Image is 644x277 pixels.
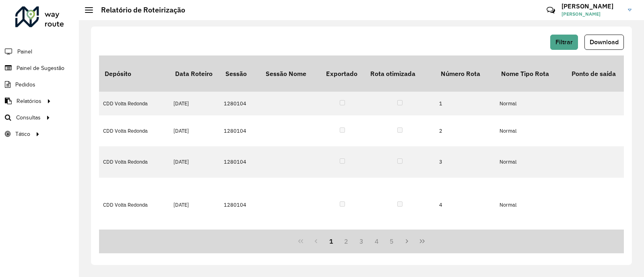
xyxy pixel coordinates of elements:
th: Sessão [220,55,260,92]
td: 1280104 [220,115,260,147]
h3: [PERSON_NAME] [561,2,622,10]
td: 1 [435,92,495,115]
span: Filtrar [555,39,573,45]
button: 1 [324,234,339,249]
h2: Relatório de Roteirização [93,6,185,14]
td: Normal [495,92,566,115]
td: [DATE] [169,178,220,232]
td: CDD Volta Redonda [99,92,169,115]
td: Normal [495,146,566,178]
th: Sessão Nome [260,55,320,92]
th: Exportado [320,55,365,92]
td: 4 [435,178,495,232]
th: Rota otimizada [365,55,435,92]
th: Ponto de saída [566,55,636,92]
td: 1280104 [220,146,260,178]
th: Depósito [99,55,169,92]
span: Consultas [16,113,41,122]
td: [DATE] [169,92,220,115]
td: Normal [495,115,566,147]
button: 5 [384,234,400,249]
td: [DATE] [169,146,220,178]
button: 2 [339,234,354,249]
td: 1280104 [220,92,260,115]
td: CDD Volta Redonda [99,115,169,147]
td: [DATE] [169,115,220,147]
button: 4 [369,234,384,249]
td: 2 [435,115,495,147]
a: Contato Rápido [542,2,559,19]
button: Last Page [415,234,430,249]
td: CDD Volta Redonda [99,178,169,232]
span: Download [590,39,619,45]
span: Relatórios [17,97,41,105]
td: Normal [495,178,566,232]
span: Painel [17,47,32,56]
button: Download [584,35,624,50]
th: Data Roteiro [169,55,220,92]
th: Nome Tipo Rota [495,55,566,92]
span: Pedidos [15,80,35,89]
th: Número Rota [435,55,495,92]
td: 1280104 [220,178,260,232]
span: [PERSON_NAME] [561,10,622,18]
span: Tático [15,130,30,138]
button: Filtrar [550,35,578,50]
span: Painel de Sugestão [17,64,64,72]
button: 3 [354,234,369,249]
button: Next Page [399,234,415,249]
td: CDD Volta Redonda [99,146,169,178]
td: 3 [435,146,495,178]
